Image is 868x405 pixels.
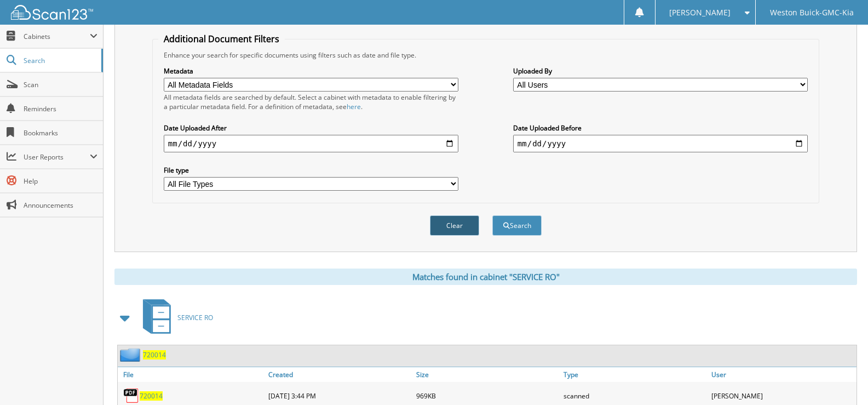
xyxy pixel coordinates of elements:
[669,9,731,16] span: [PERSON_NAME]
[813,352,868,405] iframe: Chat Widget
[24,80,97,89] span: Scan
[114,269,857,285] div: Matches found in cabinet "SERVICE RO"
[158,50,813,60] div: Enhance your search for specific documents using filters such as date and file type.
[513,66,808,76] label: Uploaded By
[561,367,709,382] a: Type
[164,135,458,152] input: start
[143,350,166,360] a: 720014
[24,152,90,162] span: User Reports
[140,391,163,401] a: 720014
[164,93,458,111] div: All metadata fields are searched by default. Select a cabinet with metadata to enable filtering b...
[513,135,808,152] input: end
[24,201,97,210] span: Announcements
[120,348,143,362] img: folder2.png
[430,215,479,236] button: Clear
[413,367,561,382] a: Size
[513,123,808,133] label: Date Uploaded Before
[164,123,458,133] label: Date Uploaded After
[492,215,542,236] button: Search
[136,296,213,339] a: SERVICE RO
[123,387,140,404] img: PDF.png
[24,104,97,113] span: Reminders
[164,166,458,175] label: File type
[118,367,266,382] a: File
[158,33,285,45] legend: Additional Document Filters
[24,56,96,65] span: Search
[266,367,413,382] a: Created
[709,367,856,382] a: User
[24,32,90,41] span: Cabinets
[164,66,458,76] label: Metadata
[347,102,361,111] a: here
[770,9,854,16] span: Weston Buick-GMC-Kia
[11,5,93,20] img: scan123-logo-white.svg
[24,176,97,186] span: Help
[177,313,213,322] span: SERVICE RO
[24,128,97,138] span: Bookmarks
